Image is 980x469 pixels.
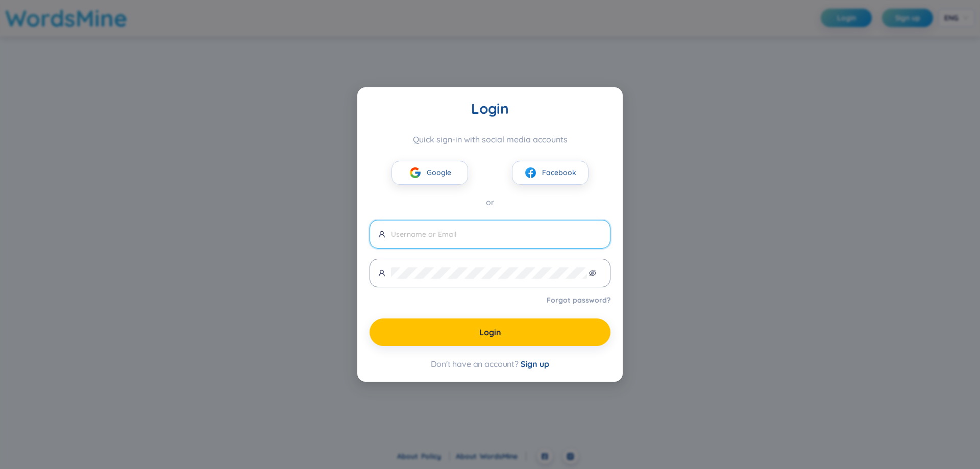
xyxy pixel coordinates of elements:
div: or [370,196,610,209]
button: Login [370,318,610,346]
input: Username or Email [391,229,602,240]
div: Quick sign-in with social media accounts [370,134,610,144]
span: Sign up [521,359,549,369]
button: googleGoogle [391,161,468,185]
div: Don't have an account? [370,358,610,369]
img: google [409,166,422,179]
span: Login [479,327,501,338]
button: facebookFacebook [512,161,589,185]
span: user [378,269,385,277]
span: Facebook [542,167,576,178]
span: eye-invisible [589,269,596,277]
img: facebook [524,166,537,179]
span: Google [427,167,451,178]
span: user [378,231,385,238]
a: Forgot password? [547,295,610,305]
div: Login [370,100,610,118]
